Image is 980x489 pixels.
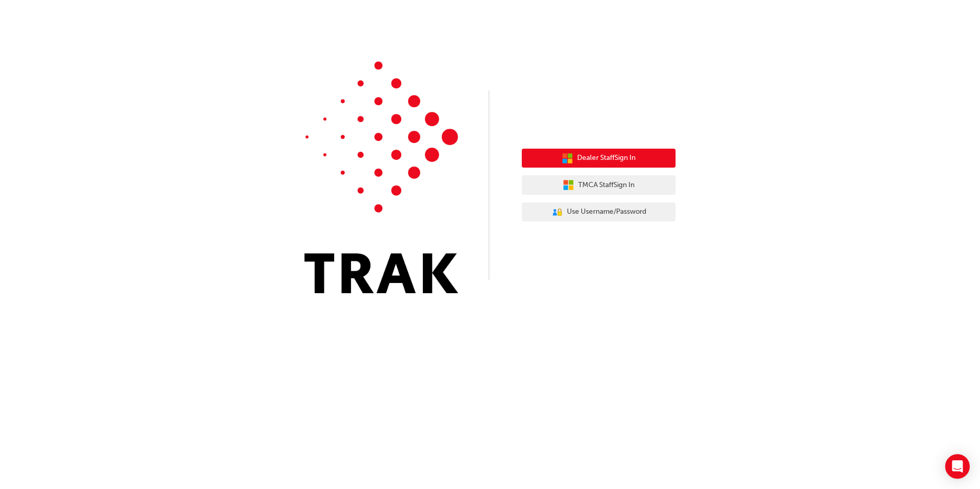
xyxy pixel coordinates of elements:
[304,62,458,293] img: Trak
[522,149,676,168] button: Dealer StaffSign In
[522,202,676,222] button: Use Username/Password
[567,206,646,218] span: Use Username/Password
[577,152,636,164] span: Dealer Staff Sign In
[522,175,676,195] button: TMCA StaffSign In
[578,179,635,191] span: TMCA Staff Sign In
[945,454,970,479] div: Open Intercom Messenger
